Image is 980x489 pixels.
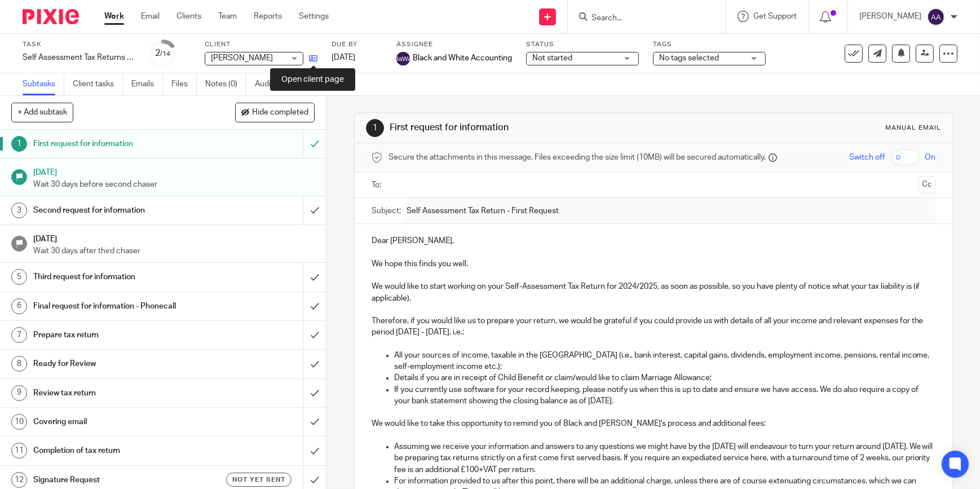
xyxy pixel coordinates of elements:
h1: First request for information [390,122,677,134]
button: Cc [919,177,935,193]
a: Clients [176,11,201,22]
h1: Review tax return [33,385,206,402]
span: [DATE] [332,54,355,61]
a: Files [171,73,197,95]
p: Details if you are in receipt of Child Benefit or claim/would like to claim Marriage Allowance; [394,372,935,384]
p: [PERSON_NAME] [859,11,921,22]
h1: Signature Request [33,472,206,488]
p: If you currently use software for your record keeping, please notify us when this is up to date a... [394,384,935,407]
h1: [DATE] [33,164,315,178]
div: 11 [11,443,27,459]
p: All your sources of income, taxable in the [GEOGRAPHIC_DATA] (i.e., bank interest, capital gains,... [394,350,935,373]
span: Switch off [849,152,885,163]
label: To: [372,179,384,191]
h1: [DATE] [33,231,315,245]
div: 2 [156,47,171,60]
span: [PERSON_NAME] [211,54,273,62]
a: Subtasks [23,73,64,95]
span: Hide completed [252,108,308,117]
div: 5 [11,269,27,285]
span: Not started [532,54,572,62]
a: Client tasks [73,73,123,95]
h1: Completion of tax return [33,442,206,459]
div: 1 [366,119,384,137]
span: Black and White Accounting [413,52,512,64]
h1: Third request for information [33,268,206,285]
a: Notes (0) [205,73,246,95]
a: Settings [299,11,329,22]
p: We hope this finds you well. [372,258,935,270]
div: 6 [11,298,27,314]
p: We would like to take this opportunity to remind you of Black and [PERSON_NAME]'s process and add... [372,418,935,429]
p: Wait 30 days before second chaser [33,179,315,190]
h1: Final request for information - Phonecall [33,298,206,315]
label: Task [23,40,135,49]
div: 1 [11,136,27,152]
a: Reports [254,11,282,22]
div: Manual email [885,124,941,133]
a: Emails [131,73,163,95]
p: We would like to start working on your Self-Assessment Tax Return for 2024/2025, as soon as possi... [372,281,935,304]
p: Dear [PERSON_NAME], [372,235,935,246]
img: svg%3E [396,52,410,65]
h1: Ready for Review [33,355,206,372]
label: Client [205,40,317,49]
a: Audit logs [255,73,298,95]
span: Secure the attachments in this message. Files exceeding the size limit (10MB) will be secured aut... [389,152,766,163]
button: Hide completed [235,103,315,122]
p: Wait 30 days after third chaser [33,245,315,257]
span: Get Support [753,12,797,20]
div: 8 [11,356,27,372]
div: 9 [11,385,27,401]
img: svg%3E [927,8,945,26]
div: 12 [11,472,27,488]
a: Team [218,11,237,22]
label: Assignee [396,40,512,49]
a: Email [141,11,160,22]
input: Search [590,14,692,24]
small: /14 [161,51,171,57]
div: 10 [11,414,27,430]
a: Work [104,11,124,22]
div: 7 [11,327,27,343]
p: Assuming we receive your information and answers to any questions we might have by the [DATE] wil... [394,441,935,475]
div: 3 [11,202,27,218]
label: Due by [332,40,382,49]
span: On [925,152,935,163]
img: Pixie [23,9,79,24]
label: Subject: [372,205,401,217]
h1: Covering email [33,413,206,430]
span: Not yet sent [232,475,285,484]
h1: First request for information [33,135,206,152]
div: Self Assessment Tax Returns - NON BOOKKEEPING CLIENTS [23,52,135,63]
label: Tags [653,40,766,49]
h1: Prepare tax return [33,327,206,343]
h1: Second request for information [33,202,206,219]
span: No tags selected [659,54,719,62]
p: Therefore, if you would like us to prepare your return, we would be grateful if you could provide... [372,315,935,338]
button: + Add subtask [11,103,73,122]
label: Status [526,40,639,49]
